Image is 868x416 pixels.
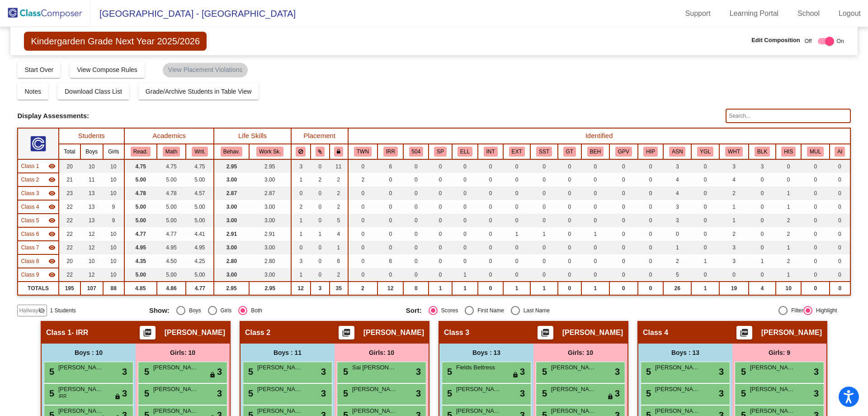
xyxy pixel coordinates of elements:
[503,159,531,173] td: 0
[581,173,609,186] td: 0
[830,186,850,200] td: 0
[530,144,558,159] th: SST Flag (Reading, Math, and/or Behavior)
[638,214,663,227] td: 0
[249,241,291,254] td: 3.00
[751,36,800,45] span: Edit Composition
[354,147,372,157] button: TWN
[452,144,478,159] th: English Language Learner
[348,128,850,144] th: Identified
[124,241,157,254] td: 4.95
[341,328,352,341] mat-icon: picture_as_pdf
[21,162,39,170] span: Class 1
[609,214,638,227] td: 0
[65,88,122,95] span: Download Class List
[48,217,56,224] mat-icon: visibility
[581,227,609,241] td: 1
[291,241,311,254] td: 0
[330,241,348,254] td: 1
[781,147,796,157] button: HIS
[186,200,214,214] td: 5.00
[563,147,576,157] button: GT
[18,159,58,173] td: Sarah Mancinelli - IRR
[103,214,124,227] td: 9
[124,227,157,241] td: 4.77
[80,144,103,159] th: Boys
[581,186,609,200] td: 0
[59,144,80,159] th: Total
[140,326,156,339] button: Print Students Details
[530,214,558,227] td: 0
[719,173,749,186] td: 4
[801,200,830,214] td: 0
[186,241,214,254] td: 4.95
[503,173,531,186] td: 0
[77,66,137,73] span: View Compose Rules
[311,227,330,241] td: 1
[452,200,478,214] td: 0
[291,186,311,200] td: 0
[691,144,719,159] th: Young for Grade Level
[609,227,638,241] td: 0
[478,241,503,254] td: 0
[609,200,638,214] td: 0
[409,147,424,157] button: 504
[609,159,638,173] td: 0
[103,227,124,241] td: 10
[830,214,850,227] td: 0
[48,176,56,183] mat-icon: visibility
[339,326,354,339] button: Print Students Details
[214,173,249,186] td: 3.00
[503,214,531,227] td: 0
[429,241,452,254] td: 0
[830,144,850,159] th: American Indian
[429,227,452,241] td: 0
[80,159,103,173] td: 10
[691,227,719,241] td: 0
[311,214,330,227] td: 0
[18,200,58,214] td: Heather Forbes - No Class Name
[214,186,249,200] td: 2.87
[615,147,632,157] button: GPV
[186,159,214,173] td: 4.75
[291,144,311,159] th: Keep away students
[103,159,124,173] td: 10
[739,328,750,341] mat-icon: picture_as_pdf
[434,147,447,157] button: SP
[452,241,478,254] td: 0
[691,200,719,214] td: 0
[214,227,249,241] td: 2.91
[581,200,609,214] td: 0
[249,186,291,200] td: 2.87
[801,159,830,173] td: 0
[558,214,581,227] td: 0
[558,186,581,200] td: 0
[691,214,719,227] td: 0
[311,241,330,254] td: 0
[59,128,124,144] th: Students
[131,147,151,157] button: Read.
[403,227,429,241] td: 0
[478,159,503,173] td: 0
[291,128,348,144] th: Placement
[558,200,581,214] td: 0
[530,200,558,214] td: 0
[429,186,452,200] td: 0
[429,214,452,227] td: 0
[214,241,249,254] td: 3.00
[403,186,429,200] td: 0
[186,214,214,227] td: 5.00
[249,200,291,214] td: 3.00
[429,200,452,214] td: 0
[609,186,638,200] td: 0
[17,83,48,100] button: Notes
[186,227,214,241] td: 4.41
[801,227,830,241] td: 0
[214,159,249,173] td: 2.95
[503,227,531,241] td: 1
[801,186,830,200] td: 0
[348,173,378,186] td: 2
[80,173,103,186] td: 11
[377,159,403,173] td: 6
[186,173,214,186] td: 5.00
[18,241,58,254] td: Ashriel Reinoso - No Class Name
